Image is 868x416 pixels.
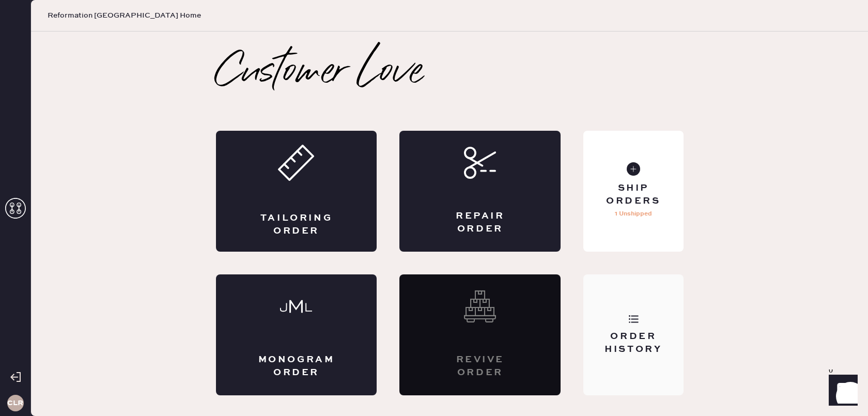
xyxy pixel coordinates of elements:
[257,353,336,379] div: Monogram Order
[48,10,201,21] span: Reformation [GEOGRAPHIC_DATA] Home
[441,353,519,379] div: Revive order
[216,52,423,94] h2: Customer Love
[592,330,675,356] div: Order History
[399,274,561,395] div: Interested? Contact us at care@hemster.co
[257,212,336,238] div: Tailoring Order
[592,182,675,208] div: Ship Orders
[819,369,863,414] iframe: Front Chat
[7,399,23,407] h3: CLR
[441,210,519,236] div: Repair Order
[615,208,652,220] p: 1 Unshipped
